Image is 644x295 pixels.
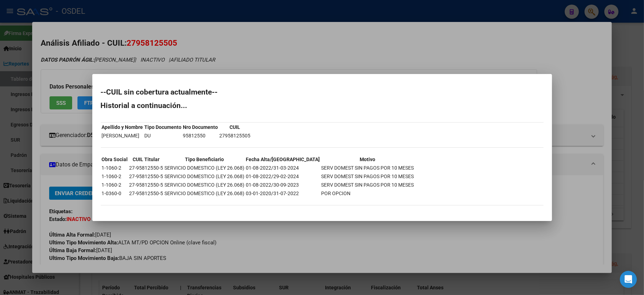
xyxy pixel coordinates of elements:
td: SERVICIO DOMESTICO (LEY 26.068) [164,181,245,189]
td: SERV DOMEST SIN PAGOS POR 10 MESES [321,181,414,189]
td: 27-95812550-5 [129,189,164,197]
td: 03-01-2020/31-07-2022 [246,189,320,197]
td: SERVICIO DOMESTICO (LEY 26.068) [164,189,245,197]
td: SERVICIO DOMESTICO (LEY 26.068) [164,164,245,172]
th: Fecha Alta/[GEOGRAPHIC_DATA] [246,155,320,163]
th: Tipo Beneficiario [164,155,245,163]
td: 01-08-2022/30-09-2023 [246,181,320,189]
h2: Historial a continuación... [101,102,544,109]
td: 1-1060-2 [101,164,128,172]
td: SERV DOMEST SIN PAGOS POR 10 MESES [321,172,414,180]
th: Nro Documento [183,123,219,131]
div: Open Intercom Messenger [620,271,637,288]
td: 01-08-2022/29-02-2024 [246,172,320,180]
td: 1-0360-0 [101,189,128,197]
td: 1-1060-2 [101,181,128,189]
td: DU [144,132,182,140]
th: Obra Social [101,155,128,163]
td: 95812550 [183,132,219,140]
td: SERVICIO DOMESTICO (LEY 26.068) [164,172,245,180]
th: Tipo Documento [144,123,182,131]
td: 27-95812550-5 [129,172,164,180]
h2: --CUIL sin cobertura actualmente-- [101,89,544,96]
th: CUIL [219,123,251,131]
td: 1-1060-2 [101,172,128,180]
td: 27-95812550-5 [129,181,164,189]
th: Motivo [321,155,414,163]
td: 01-08-2022/31-03-2024 [246,164,320,172]
td: SERV DOMEST SIN PAGOS POR 10 MESES [321,164,414,172]
th: Apellido y Nombre [101,123,144,131]
td: [PERSON_NAME] [101,132,144,140]
td: POR OPCION [321,189,414,197]
td: 27958125505 [219,132,251,140]
td: 27-95812550-5 [129,164,164,172]
th: CUIL Titular [129,155,164,163]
